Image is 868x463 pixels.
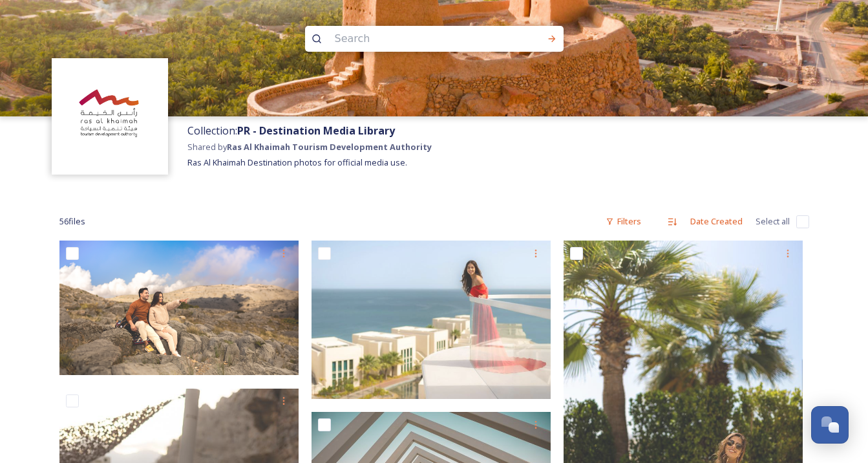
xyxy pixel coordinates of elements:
strong: Ras Al Khaimah Tourism Development Authority [227,141,432,153]
img: Destination photography 2023 (2).png [59,241,299,375]
span: Ras Al Khaimah Destination photos for official media use. [187,156,407,168]
div: Date Created [684,209,749,234]
input: Search [328,25,505,53]
img: Destination photography 2023 (4).jpg [312,241,551,399]
strong: PR - Destination Media Library [237,124,395,138]
span: Collection: [187,124,395,138]
span: Shared by [187,141,432,153]
button: Open Chat [811,406,849,444]
img: Logo_RAKTDA_RGB-01.png [58,65,162,168]
span: 56 file s [59,215,85,228]
div: Filters [599,209,648,234]
span: Select all [756,215,790,228]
